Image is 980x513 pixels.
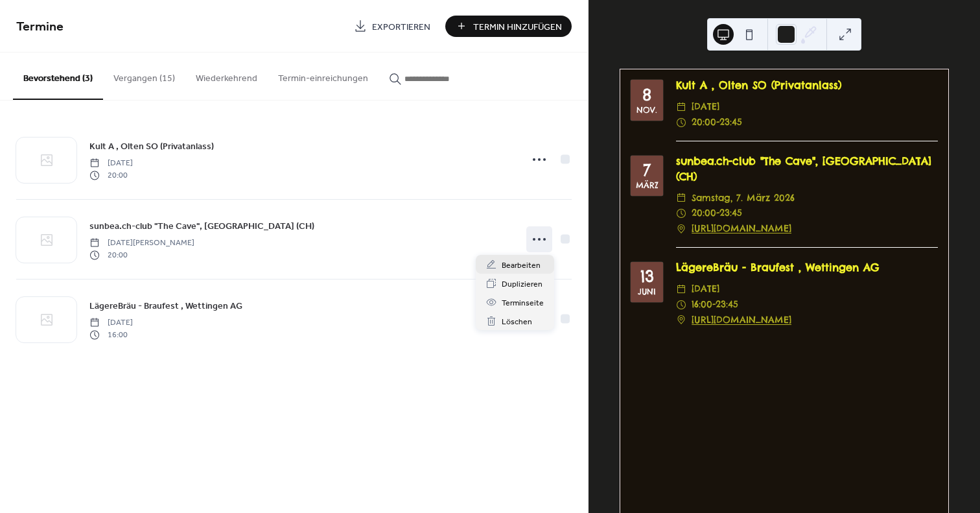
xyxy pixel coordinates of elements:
[636,181,659,189] div: März
[676,206,686,221] div: ​
[89,139,214,154] a: Kult A , Olten SO (Privatanlass)
[692,206,716,221] span: 20:00
[692,313,791,328] a: [URL][DOMAIN_NAME]
[716,206,719,221] span: -
[640,268,654,285] div: 13
[676,259,938,275] div: LägereBräu - Braufest , Wettingen AG
[692,115,716,130] span: 20:00
[89,158,133,169] span: [DATE]
[692,191,795,206] span: Samstag, 7. März 2026
[89,169,133,181] span: 20:00
[89,140,214,154] span: Kult A , Olten SO (Privatanlass)
[643,162,651,178] div: 7
[692,297,712,313] span: 16:00
[372,20,430,34] span: Exportieren
[716,297,738,313] span: 23:45
[719,115,742,130] span: 23:45
[89,317,133,329] span: [DATE]
[676,77,938,93] div: Kult A , Olten SO (Privatanlass)
[13,53,103,100] button: Bevorstehend (3)
[473,20,562,34] span: Termin Hinzufügen
[268,53,379,99] button: Termin-einreichungen
[502,315,532,329] span: Löschen
[692,99,719,115] span: [DATE]
[712,297,716,313] span: -
[103,53,185,99] button: Vergangen (15)
[638,287,656,296] div: Juni
[676,191,686,206] div: ​
[89,249,194,261] span: 20:00
[16,14,64,40] span: Termine
[719,206,742,221] span: 23:45
[502,296,544,310] span: Terminseite
[89,300,242,313] span: LägereBräu - Braufest , Wettingen AG
[676,313,686,328] div: ​
[89,219,314,233] a: sunbea.ch-club "The Cave", [GEOGRAPHIC_DATA] (CH)
[676,297,686,313] div: ​
[676,99,686,115] div: ​
[502,259,541,272] span: Bearbeiten
[676,153,938,184] div: sunbea.ch-club "The Cave", [GEOGRAPHIC_DATA] (CH)
[89,237,194,249] span: [DATE][PERSON_NAME]
[185,53,268,99] button: Wiederkehrend
[676,115,686,130] div: ​
[716,115,719,130] span: -
[89,329,133,340] span: 16:00
[676,281,686,297] div: ​
[692,281,719,297] span: [DATE]
[445,16,572,37] button: Termin Hinzufügen
[89,298,242,313] a: LägereBräu - Braufest , Wettingen AG
[344,16,440,37] a: Exportieren
[636,106,657,114] div: Nov.
[89,220,314,233] span: sunbea.ch-club "The Cave", [GEOGRAPHIC_DATA] (CH)
[502,278,542,291] span: Duplizieren
[692,221,791,237] a: [URL][DOMAIN_NAME]
[642,87,651,103] div: 8
[676,221,686,237] div: ​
